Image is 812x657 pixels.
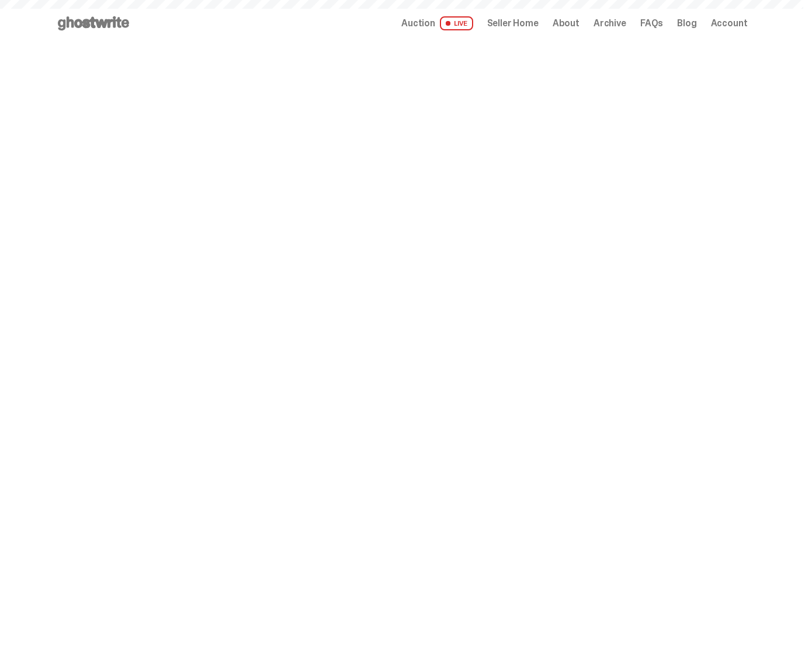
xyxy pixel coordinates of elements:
a: FAQs [640,19,663,28]
span: Auction [401,19,435,28]
a: About [553,19,579,28]
span: LIVE [440,16,473,30]
a: Auction LIVE [401,16,473,30]
a: Seller Home [487,19,539,28]
a: Account [711,19,748,28]
a: Blog [677,19,696,28]
a: Archive [594,19,626,28]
